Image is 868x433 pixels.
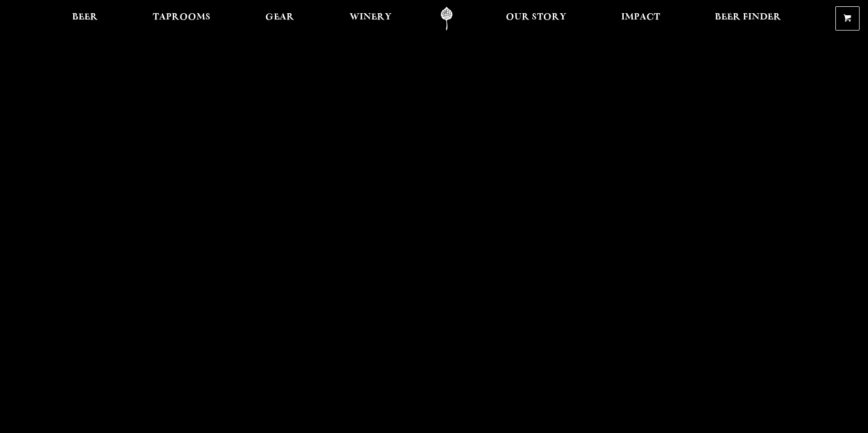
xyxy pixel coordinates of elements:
[715,13,781,22] span: Beer Finder
[265,13,294,22] span: Gear
[258,7,301,31] a: Gear
[65,7,105,31] a: Beer
[506,13,566,22] span: Our Story
[427,7,466,31] a: Odell Home
[499,7,573,31] a: Our Story
[146,7,217,31] a: Taprooms
[153,13,211,22] span: Taprooms
[708,7,788,31] a: Beer Finder
[343,7,398,31] a: Winery
[72,13,98,22] span: Beer
[350,13,392,22] span: Winery
[621,13,660,22] span: Impact
[614,7,667,31] a: Impact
